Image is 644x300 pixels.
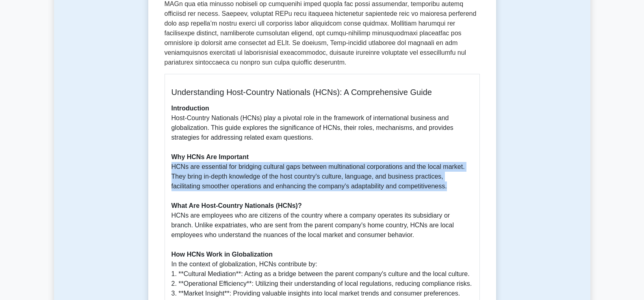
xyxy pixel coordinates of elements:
[171,153,249,160] b: Why HCNs Are Important
[171,251,273,258] b: How HCNs Work in Globalization
[171,105,209,112] b: Introduction
[171,202,302,209] b: What Are Host-Country Nationals (HCNs)?
[171,87,473,97] h5: Understanding Host-Country Nationals (HCNs): A Comprehensive Guide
